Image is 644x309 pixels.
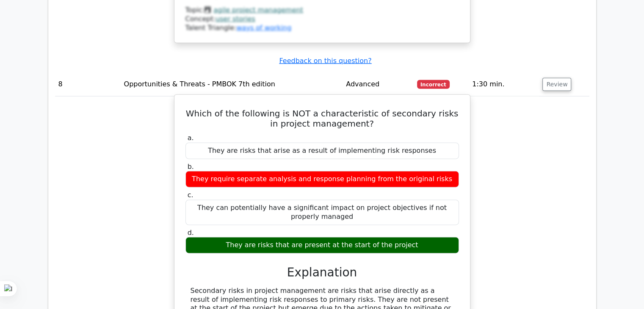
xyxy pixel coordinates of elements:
td: Advanced [343,72,414,97]
div: They can potentially have a significant impact on project objectives if not properly managed [185,200,459,225]
a: Feedback on this question? [279,57,371,65]
div: Talent Triangle: [185,6,459,32]
td: 1:30 min. [469,72,539,97]
div: Topic: [185,6,459,15]
div: They are risks that arise as a result of implementing risk responses [185,143,459,159]
div: They require separate analysis and response planning from the original risks [185,171,459,188]
span: d. [188,229,194,237]
span: c. [188,191,193,199]
span: b. [188,163,194,171]
div: Concept: [185,15,459,24]
a: user stories [216,15,255,23]
td: 8 [55,72,121,97]
a: agile project management [213,6,303,14]
td: Opportunities & Threats - PMBOK 7th edition [121,72,343,97]
h5: Which of the following is NOT a characteristic of secondary risks in project management? [185,108,460,129]
span: Incorrect [417,80,450,88]
div: They are risks that are present at the start of the project [185,237,459,254]
button: Review [542,78,571,91]
a: ways of working [236,24,291,32]
h3: Explanation [191,265,454,280]
span: a. [188,134,194,142]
